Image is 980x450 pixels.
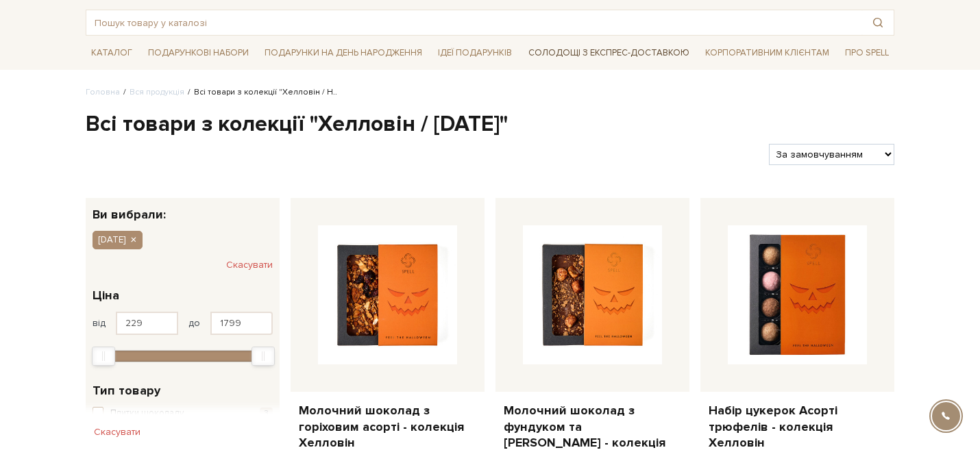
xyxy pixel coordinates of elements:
button: Скасувати [86,421,149,443]
a: Головна [86,87,120,97]
div: Ви вибрали: [86,198,280,221]
li: Всі товари з колекції "Хелловін / H.. [184,86,337,99]
span: Ціна [93,286,119,305]
a: Солодощі з експрес-доставкою [523,41,695,64]
input: Ціна [116,312,178,335]
a: Вся продукція [130,87,184,97]
div: Max [252,347,275,366]
a: Корпоративним клієнтам [700,42,835,64]
a: Подарунки на День народження [259,42,428,64]
a: Каталог [86,42,138,64]
button: Пошук товару у каталозі [862,10,894,35]
input: Ціна [210,312,273,335]
span: 3 [260,408,273,419]
span: [DATE] [98,234,125,246]
button: Скасувати [226,254,273,276]
h1: Всі товари з колекції "Хелловін / [DATE]" [86,110,894,139]
button: [DATE] [93,231,143,249]
span: Плитки шоколаду [110,407,184,421]
span: від [93,317,106,329]
a: Про Spell [840,42,894,64]
button: Плитки шоколаду 3 [93,407,273,421]
a: Ідеї подарунків [432,42,517,64]
span: Тип товару [93,382,160,400]
span: до [188,317,200,329]
input: Пошук товару у каталозі [86,10,862,35]
a: Подарункові набори [143,42,254,64]
div: Min [92,347,115,366]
